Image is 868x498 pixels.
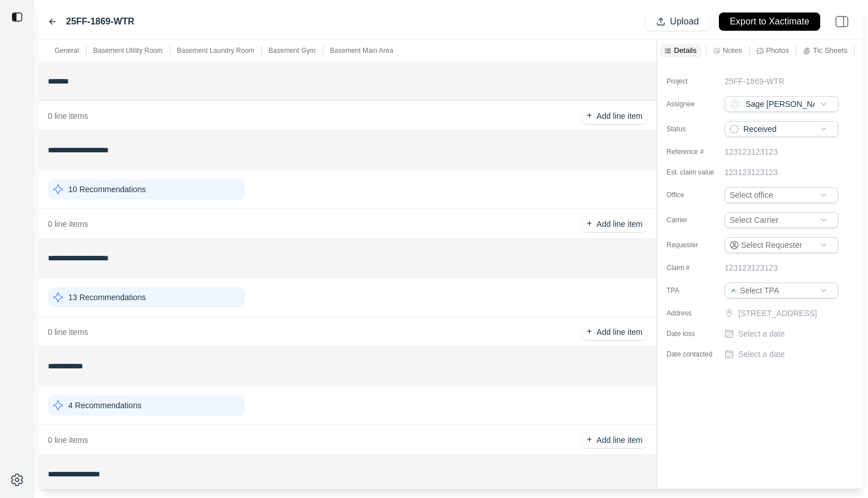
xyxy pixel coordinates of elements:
[829,9,854,34] img: right-panel.svg
[587,109,592,122] p: +
[582,216,647,232] button: +Add line item
[68,292,146,303] p: 13 Recommendations
[667,125,723,134] label: Status
[813,45,848,55] p: Tic Sheets
[582,108,647,124] button: +Add line item
[68,184,146,195] p: 10 Recommendations
[597,218,643,230] p: Add line item
[93,46,163,55] p: Basement Utility Room
[667,309,723,318] label: Address
[730,15,809,28] p: Export to Xactimate
[48,218,88,230] p: 0 line items
[738,308,841,319] p: [STREET_ADDRESS]
[667,190,723,200] label: Office
[330,46,393,55] p: Basement Main Area
[723,45,742,55] p: Notes
[725,76,784,87] p: 25FF-1869-WTR
[738,328,785,339] p: Select a date
[674,45,697,55] p: Details
[738,348,785,360] p: Select a date
[667,286,723,295] label: TPA
[269,46,316,55] p: Basement Gym
[667,168,723,177] label: Est. claim value
[667,147,723,156] label: Reference #
[766,45,789,55] p: Photos
[587,325,592,338] p: +
[667,263,723,272] label: Claim #
[667,240,723,250] label: Requester
[645,13,710,31] button: Upload
[66,15,134,28] label: 25FF-1869-WTR
[48,434,88,446] p: 0 line items
[667,215,723,225] label: Carrier
[667,77,723,86] label: Project
[667,329,723,338] label: Date loss
[667,350,723,359] label: Date contacted
[719,13,820,31] button: Export to Xactimate
[55,46,79,55] p: General
[667,99,723,109] label: Assignee
[725,146,778,157] p: 123123123123
[725,167,778,178] p: 123123123123
[582,324,647,340] button: +Add line item
[177,46,254,55] p: Basement Laundry Room
[582,432,647,448] button: +Add line item
[68,400,141,411] p: 4 Recommendations
[48,110,88,122] p: 0 line items
[587,433,592,446] p: +
[587,217,592,230] p: +
[11,11,23,23] img: toggle sidebar
[597,434,643,446] p: Add line item
[670,15,699,28] p: Upload
[597,110,643,122] p: Add line item
[597,326,643,338] p: Add line item
[725,262,778,273] p: 123123123123
[48,326,88,338] p: 0 line items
